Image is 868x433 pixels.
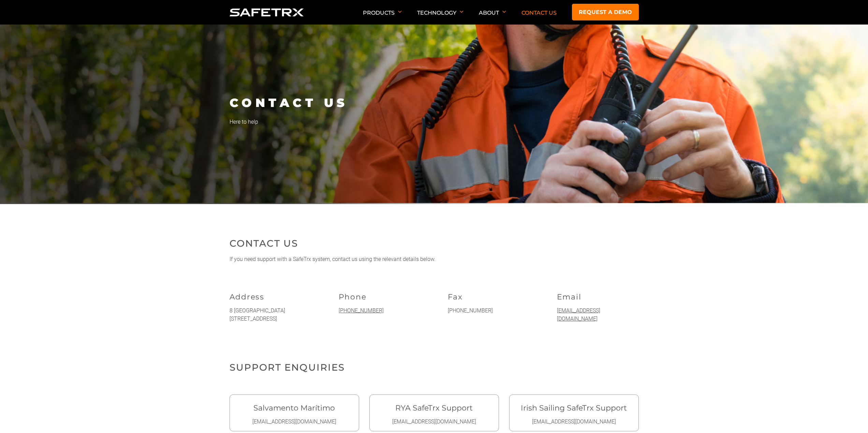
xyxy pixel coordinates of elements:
p: [EMAIL_ADDRESS][DOMAIN_NAME] [510,418,638,426]
p: [EMAIL_ADDRESS][DOMAIN_NAME] [370,418,499,426]
a: Contact Us [521,10,557,16]
h2: Support enquiries [230,360,639,374]
a: [PHONE_NUMBER] [339,307,384,314]
p: Email [557,292,639,301]
p: Here to help [230,118,639,126]
a: Irish Sailing SafeTrx Support [EMAIL_ADDRESS][DOMAIN_NAME] [509,395,639,431]
p: 8 [GEOGRAPHIC_DATA] [STREET_ADDRESS] [230,307,311,323]
a: Salvamento Marítimo [EMAIL_ADDRESS][DOMAIN_NAME] [230,395,359,431]
a: RYA SafeTrx Support [EMAIL_ADDRESS][DOMAIN_NAME] [369,395,499,431]
p: Fax [448,292,530,301]
p: RYA SafeTrx Support [370,403,499,413]
img: Logo SafeTrx [230,9,304,16]
p: Salvamento Marítimo [230,403,359,413]
p: Address [230,292,311,301]
a: Request a demo [572,4,639,20]
p: About [479,10,506,25]
p: [PHONE_NUMBER] [448,307,530,315]
p: Products [363,10,402,25]
p: Phone [339,292,421,301]
p: [EMAIL_ADDRESS][DOMAIN_NAME] [230,418,359,426]
p: Irish Sailing SafeTrx Support [510,403,638,413]
h1: Contact Us [230,95,639,110]
a: [EMAIL_ADDRESS][DOMAIN_NAME] [557,307,600,322]
h2: Contact Us [230,236,639,250]
p: Technology [417,10,464,25]
p: If you need support with a SafeTrx system, contact us using the relevant details below. [230,255,639,263]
